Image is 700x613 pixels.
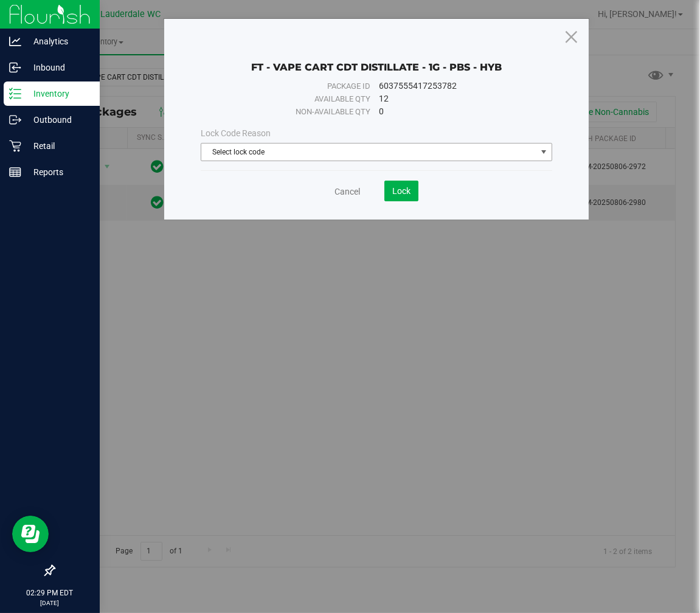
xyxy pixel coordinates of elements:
div: 6037555417253782 [379,80,537,92]
p: Retail [21,139,94,153]
span: Lock Code Reason [201,128,271,138]
span: select [536,144,552,161]
p: Analytics [21,34,94,49]
p: Inbound [21,60,94,75]
p: Outbound [21,113,94,127]
p: Reports [21,165,94,179]
inline-svg: Inbound [9,61,21,74]
a: Cancel [334,185,360,198]
p: Inventory [21,86,94,101]
inline-svg: Retail [9,140,21,152]
div: Non-available qty [216,106,370,118]
div: FT - VAPE CART CDT DISTILLATE - 1G - PBS - HYB [201,43,552,74]
span: Select lock code [201,144,536,161]
inline-svg: Inventory [9,88,21,100]
div: 12 [379,92,537,105]
p: [DATE] [5,598,94,608]
inline-svg: Outbound [9,114,21,126]
inline-svg: Reports [9,166,21,178]
div: Package ID [216,80,370,92]
div: Available qty [216,93,370,105]
span: Lock [392,186,411,196]
button: Lock [384,181,418,201]
iframe: Resource center [12,516,49,552]
p: 02:29 PM EDT [5,587,94,598]
inline-svg: Analytics [9,35,21,47]
div: 0 [379,105,537,118]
